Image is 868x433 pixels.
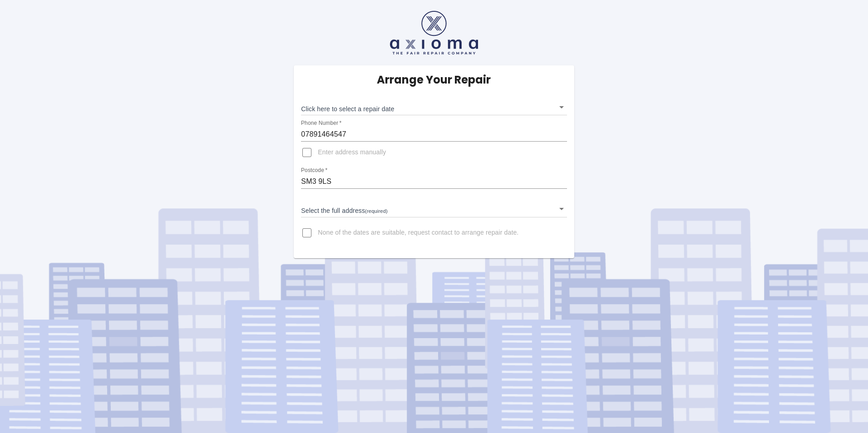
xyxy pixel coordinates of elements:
[301,167,327,174] label: Postcode
[390,11,478,54] img: axioma
[301,119,341,127] label: Phone Number
[318,228,518,237] span: None of the dates are suitable, request contact to arrange repair date.
[318,148,386,157] span: Enter address manually
[377,73,491,87] h5: Arrange Your Repair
